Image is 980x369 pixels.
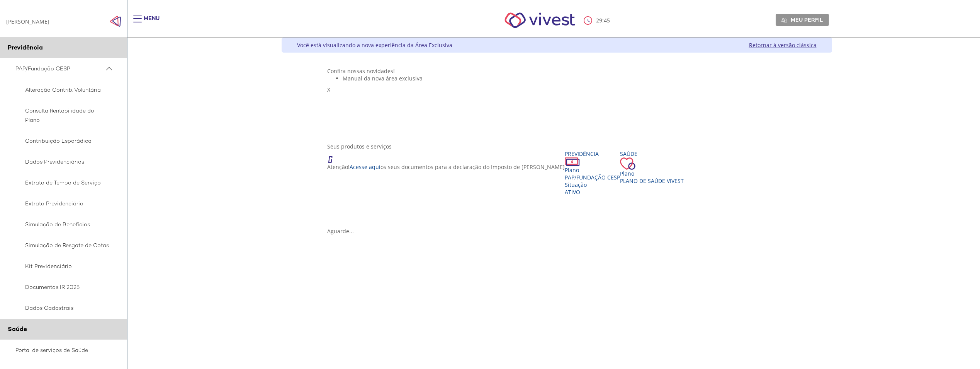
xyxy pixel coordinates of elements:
[781,17,787,23] img: Meu perfil
[8,43,43,51] span: Previdência
[327,143,786,235] section: <span lang="en" dir="ltr">ProdutosCard</span>
[327,67,786,75] div: Confira nossas novidades!
[350,163,380,171] a: Acesse aqui
[297,41,452,49] div: Você está visualizando a nova experiência da Área Exclusiva
[565,174,620,181] span: PAP/Fundação CESP
[565,157,580,166] img: ico_dinheiro.png
[604,17,610,24] span: 45
[144,15,160,30] div: Menu
[565,188,580,196] span: Ativo
[791,16,823,23] span: Meu perfil
[15,178,109,187] span: Extrato de Tempo de Serviço
[15,157,109,166] span: Dados Previdenciários
[776,14,829,26] a: Meu perfil
[327,150,340,163] img: ico_atencao.png
[110,15,121,27] span: Click to close side navigation.
[15,136,109,145] span: Contribuição Esporádica
[620,150,684,184] a: Saúde PlanoPlano de Saúde VIVEST
[620,170,684,177] div: Plano
[8,325,27,333] span: Saúde
[327,143,786,150] div: Seus produtos e serviços
[749,41,817,49] a: Retornar à versão clássica
[596,17,602,24] span: 29
[15,85,109,94] span: Alteração Contrib. Voluntária
[565,181,620,188] div: Situação
[620,177,684,184] span: Plano de Saúde VIVEST
[620,150,684,157] div: Saúde
[15,303,109,313] span: Dados Cadastrais
[6,18,49,25] div: [PERSON_NAME]
[327,86,330,93] span: X
[565,166,620,174] div: Plano
[343,75,423,82] span: Manual da nova área exclusiva
[15,64,104,73] span: PAP/Fundação CESP
[327,163,565,171] p: Atenção! os seus documentos para a declaração do Imposto de [PERSON_NAME]
[15,220,109,229] span: Simulação de Benefícios
[15,106,109,125] span: Consulta Rentabilidade do Plano
[565,150,620,196] a: Previdência PlanoPAP/Fundação CESP SituaçãoAtivo
[584,16,611,25] div: :
[565,150,620,157] div: Previdência
[15,282,109,292] span: Documentos IR 2025
[15,199,109,208] span: Extrato Previdenciário
[15,241,109,250] span: Simulação de Resgate de Cotas
[327,227,786,235] div: Aguarde...
[327,67,786,135] section: <span lang="pt-BR" dir="ltr">Visualizador do Conteúdo da Web</span> 1
[15,261,109,271] span: Kit Previdenciário
[110,15,121,27] img: Fechar menu
[620,157,635,170] img: ico_coracao.png
[496,4,584,37] img: Vivest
